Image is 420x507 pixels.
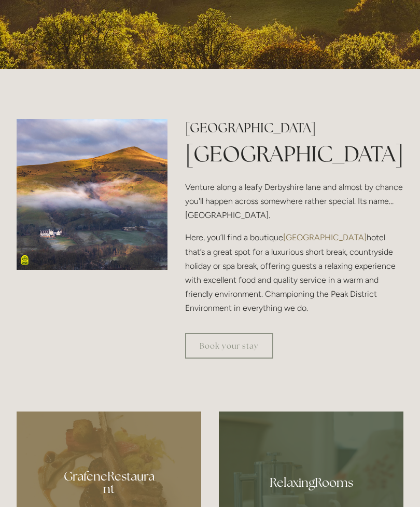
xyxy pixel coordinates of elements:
a: [GEOGRAPHIC_DATA] [283,232,367,242]
p: Here, you’ll find a boutique hotel that’s a great spot for a luxurious short break, countryside h... [185,230,403,315]
a: Book your stay [185,333,273,359]
h2: [GEOGRAPHIC_DATA] [185,119,403,137]
h1: [GEOGRAPHIC_DATA] [185,139,403,169]
p: Venture along a leafy Derbyshire lane and almost by chance you'll happen across somewhere rather ... [185,180,403,223]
